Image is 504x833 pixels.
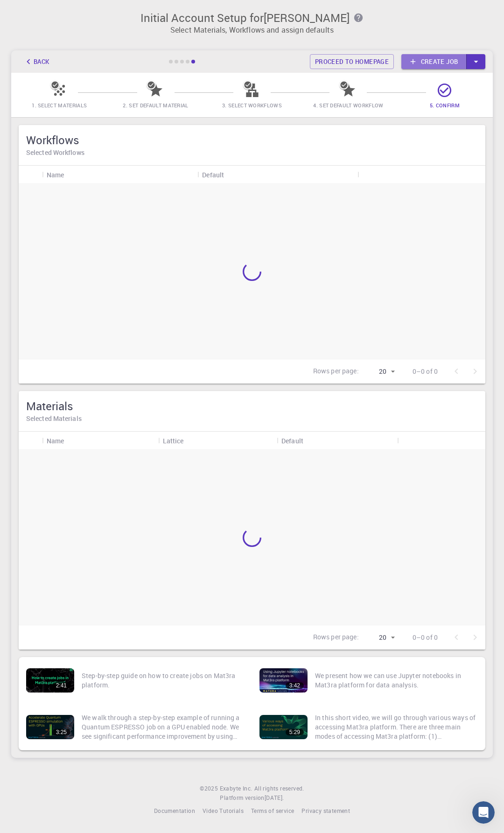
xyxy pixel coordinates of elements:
span: Exabyte Inc. [220,784,252,792]
span: © 2025 [200,784,219,793]
span: Platform version [220,793,264,803]
iframe: Intercom live chat [472,801,495,824]
h6: Selected Materials [26,413,478,424]
span: [DATE] . [265,794,284,801]
p: Rows per page: [313,366,359,377]
div: Icon [19,432,42,450]
span: 1. Select Materials [32,102,87,109]
a: 3:42We present how we can use Jupyter notebooks in Mat3ra platform for data analysis. [256,661,482,700]
span: 4. Set Default Workflow [313,102,383,109]
button: Sort [64,433,79,448]
h3: Initial Account Setup for [PERSON_NAME] [17,11,487,24]
p: 0–0 of 0 [413,633,438,642]
p: Select Materials, Workflows and assign defaults [17,24,487,35]
button: Sort [303,433,318,448]
div: Name [47,432,64,450]
a: Documentation [154,806,195,816]
div: Lattice [163,432,184,450]
span: All rights reserved. [254,784,304,793]
p: Step-by-step guide on how to create jobs on Mat3ra platform. [82,671,245,690]
a: Create job [401,54,467,69]
span: 2. Set Default Material [123,102,188,109]
div: 5:29 [286,729,304,735]
div: Default [281,432,303,450]
p: Rows per page: [313,632,359,643]
div: 3:42 [286,682,304,689]
div: 3:25 [52,729,70,735]
h5: Workflows [26,133,478,147]
span: 3. Select Workflows [222,102,282,109]
a: 2:41Step-by-step guide on how to create jobs on Mat3ra platform. [22,661,248,700]
div: 20 [363,365,398,378]
a: 3:25We walk through a step-by-step example of running a Quantum ESPRESSO job on a GPU enabled nod... [22,707,248,747]
div: 20 [363,631,398,644]
div: Name [42,166,197,184]
div: Default [277,432,397,450]
a: Exabyte Inc. [220,784,252,793]
span: Video Tutorials [203,807,244,814]
h6: Selected Workflows [26,147,478,158]
span: 지원 [24,6,38,15]
button: Sort [64,167,79,182]
a: 5:29In this short video, we will go through various ways of accessing Mat3ra platform. There are ... [256,707,482,747]
div: Icon [19,166,42,184]
span: Terms of service [251,807,294,814]
div: 2:41 [52,682,70,689]
div: Lattice [158,432,277,450]
a: Terms of service [251,806,294,816]
a: Video Tutorials [203,806,244,816]
a: [DATE]. [265,793,284,803]
span: Privacy statement [301,807,350,814]
span: 5. Confirm [430,102,460,109]
div: Default [202,166,224,184]
p: In this short video, we will go through various ways of accessing Mat3ra platform. There are thre... [315,713,478,741]
p: 0–0 of 0 [413,367,438,376]
button: Sort [224,167,239,182]
div: Default [197,166,357,184]
span: Documentation [154,807,195,814]
div: Name [47,166,64,184]
a: Proceed to homepage [310,54,394,69]
button: Sort [184,433,199,448]
h5: Materials [26,399,478,413]
p: We walk through a step-by-step example of running a Quantum ESPRESSO job on a GPU enabled node. W... [82,713,245,741]
p: We present how we can use Jupyter notebooks in Mat3ra platform for data analysis. [315,671,478,690]
button: Back [19,54,54,69]
a: Privacy statement [301,806,350,816]
div: Name [42,432,158,450]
